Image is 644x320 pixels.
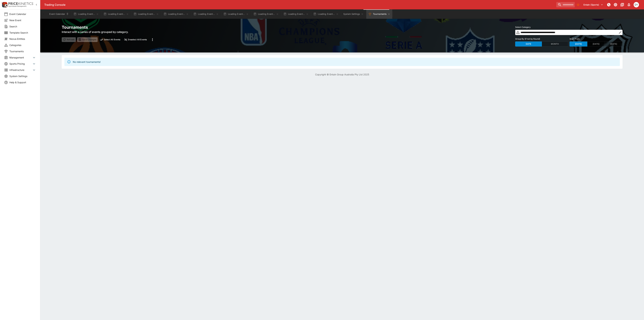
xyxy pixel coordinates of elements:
[515,41,542,47] button: Date
[366,9,392,19] button: Tournaments
[515,41,568,47] div: Group By (if not by Round)
[542,41,568,47] button: Month
[341,9,366,19] button: System Settings
[612,2,619,8] button: Toggle light/dark mode
[9,31,36,34] span: Template Search
[221,9,251,19] button: Loading Event...
[1,1,8,8] img: PriceKinetics Logo
[587,41,605,47] button: [DATE]
[634,2,639,7] div: dylan.brown
[9,18,36,22] span: New Event
[9,12,36,16] span: Event Calendar
[251,9,281,19] button: Loading Event...
[40,73,644,76] p: Copyright © Entain Group Australia Pty Ltd 2025
[633,1,640,8] button: dylan.brown
[9,62,32,65] span: Sports Pricing
[606,2,612,8] button: NOT Connected to PK
[123,37,148,42] button: close
[570,41,623,47] div: Start From
[9,25,36,28] span: Search
[9,68,32,72] span: Infrastructure
[9,43,36,47] span: Categories
[570,36,623,41] label: Start From
[44,3,555,7] div: Trading Console
[281,9,311,19] button: Loading Event...
[626,2,632,8] button: Notifications
[581,2,605,7] button: Select Tenant
[605,41,623,47] button: [DATE]
[9,74,36,78] span: System Settings
[162,9,191,19] button: Loading Event...
[8,6,26,7] img: Sportsbook Management
[570,41,587,47] button: [DATE]
[9,56,32,59] span: Management
[9,37,36,41] span: Nexus Entities
[619,2,625,8] button: Documentation
[149,37,155,43] button: more
[131,9,161,19] button: Loading Event...
[515,36,568,41] label: Group By (if not by Round)
[71,9,101,19] button: Loading Event...
[575,2,581,7] button: No Bookmarks
[191,9,221,19] button: Loading Event...
[99,37,122,42] button: preview
[8,2,33,5] img: PriceKinetics
[73,59,101,65] div: No relevant tournaments!
[515,25,623,30] label: Select Category
[62,30,155,34] h6: Interact with a series of events grouped by category.
[311,9,341,19] button: Loading Event...
[9,50,36,53] span: Tournaments
[556,2,575,7] input: search
[101,9,131,19] button: Loading Event...
[9,81,36,84] span: Help & Support
[47,9,71,19] button: Event Calendar
[62,25,155,30] h2: Tournaments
